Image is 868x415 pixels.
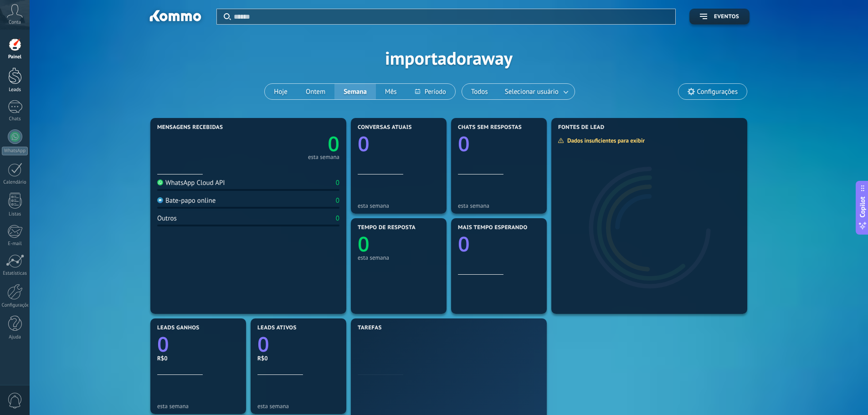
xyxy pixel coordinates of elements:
div: esta semana [308,155,339,159]
text: 0 [328,130,339,158]
span: Copilot [858,196,867,217]
div: WhatsApp Cloud API [157,179,225,187]
div: esta semana [157,403,239,410]
span: Mensagens recebidas [157,124,223,131]
div: Dados insuficientes para exibir [558,137,651,144]
div: esta semana [257,403,339,410]
button: Mês [376,84,406,99]
div: 0 [336,196,339,205]
text: 0 [458,130,470,158]
button: Selecionar usuário [497,84,575,99]
span: Selecionar usuário [503,86,560,98]
span: Leads ganhos [157,325,200,331]
span: Eventos [714,14,739,20]
text: 0 [458,230,470,258]
span: Chats sem respostas [458,124,522,131]
img: WhatsApp Cloud API [157,179,163,185]
span: Leads ativos [257,325,297,331]
a: 0 [257,330,339,358]
a: 0 [157,330,239,358]
div: Listas [2,211,28,217]
a: 0 [248,130,339,158]
div: Ajuda [2,334,28,340]
div: Chats [2,116,28,122]
span: Tarefas [358,325,382,331]
span: Fontes de lead [558,124,605,131]
img: Bate-papo online [157,197,163,203]
div: 0 [336,179,339,187]
div: esta semana [358,254,440,261]
div: Estatísticas [2,271,28,277]
div: R$0 [157,354,239,362]
div: Painel [2,54,28,60]
div: R$0 [257,354,339,362]
text: 0 [358,230,370,258]
span: Tempo de resposta [358,225,416,231]
div: WhatsApp [2,147,28,155]
button: Período [406,84,455,99]
button: Ontem [297,84,334,99]
text: 0 [358,130,370,158]
button: Semana [334,84,376,99]
div: esta semana [458,202,540,209]
span: Conta [9,20,21,26]
div: Calendário [2,179,28,185]
div: Leads [2,87,28,93]
div: 0 [336,214,339,223]
div: Outros [157,214,177,223]
button: Todos [462,84,497,99]
text: 0 [257,330,269,358]
div: Bate-papo online [157,196,216,205]
span: Conversas atuais [358,124,412,131]
div: esta semana [358,202,440,209]
text: 0 [157,330,169,358]
div: E-mail [2,241,28,247]
div: Configurações [2,302,28,308]
span: Mais tempo esperando [458,225,528,231]
button: Eventos [689,9,750,25]
button: Hoje [265,84,297,99]
span: Configurações [697,88,738,96]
